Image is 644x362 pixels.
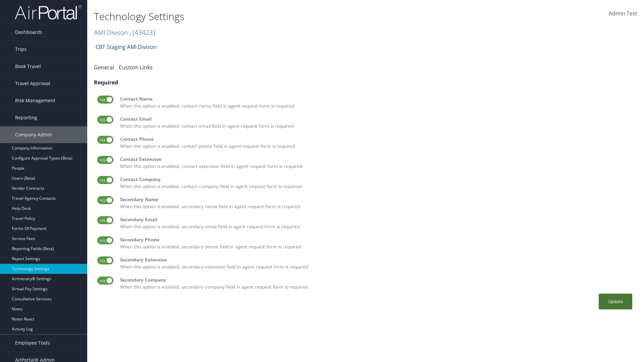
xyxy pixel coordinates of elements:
a: Admin Test [609,3,637,24]
span: Book Travel [15,58,41,75]
div: Secondary Name [120,196,634,203]
span: Trips [15,41,26,58]
span: Company Admin [15,126,52,143]
a: AMI Divison [127,40,157,54]
label: When this option is enabled, secondary phone field in agent request form is required [120,236,634,250]
div: Contact Company [120,176,634,183]
div: Contact Phone [120,136,634,142]
div: Contact Name [120,96,634,102]
a: Custom Links [119,64,153,71]
span: Reporting [15,109,37,126]
div: Required [94,78,637,86]
label: When this option is enabled, secondary company field in agent request form is required [120,277,634,290]
label: When this option is enabled, contact email field in agent request form is required [120,116,634,129]
span: Risk Management [15,92,55,109]
a: AMI Divison [94,28,155,37]
a: CBT Staging [96,40,125,54]
div: Secondary Company [120,277,634,283]
h1: Technology Settings [94,9,456,23]
label: When this option is enabled, secondary email field in agent request form is required [120,216,634,230]
span: Employee Tools [15,335,50,351]
label: When this option is enabled, contact name field in agent request form is required [120,96,634,109]
div: Contact Email [120,116,634,122]
span: , [ 43423 ] [129,28,155,37]
div: Contact Extension [120,156,634,163]
label: When this option is enabled, contact company field in agent request form is required [120,176,634,190]
span: Travel Approval [15,75,50,92]
img: airportal-logo.png [15,4,82,20]
div: Secondary Extension [120,256,634,263]
button: Update [599,294,632,309]
a: General [94,64,114,71]
label: When this option is enabled, secondary name field in agent request form is required [120,196,634,210]
div: Secondary Phone [120,236,634,243]
div: Secondary Email [120,216,634,223]
label: When this option is enabled, contact extension field in agent request form is required [120,156,634,170]
span: Dashboards [15,24,42,41]
label: When this option is enabled, secondary extension field in agent request form is required [120,256,634,270]
span: Admin Test [609,10,637,17]
label: When this option is enabled, contact phone field in agent request form is required [120,136,634,149]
